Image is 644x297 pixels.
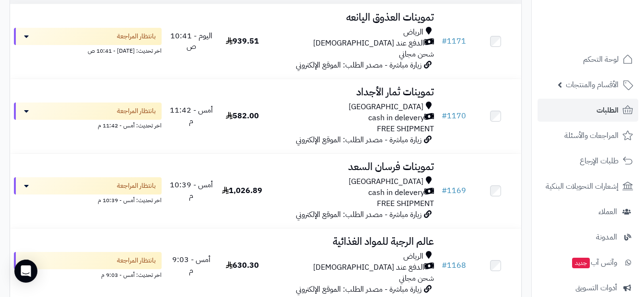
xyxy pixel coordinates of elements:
span: الطلبات [597,103,619,117]
span: الدفع عند [DEMOGRAPHIC_DATA] [313,262,424,273]
span: [GEOGRAPHIC_DATA] [349,176,423,187]
span: زيارة مباشرة - مصدر الطلب: الموقع الإلكتروني [296,134,422,146]
span: أدوات التسويق [575,281,617,295]
span: لوحة التحكم [583,53,619,66]
span: 630.30 [226,260,259,271]
span: cash in delevery [368,113,424,124]
h3: تموينات العذوق اليانعه [271,12,434,23]
span: 582.00 [226,110,259,122]
span: زيارة مباشرة - مصدر الطلب: الموقع الإلكتروني [296,209,422,220]
span: الدفع عند [DEMOGRAPHIC_DATA] [313,38,424,49]
a: لوحة التحكم [538,48,638,71]
span: [GEOGRAPHIC_DATA] [349,102,423,113]
span: # [442,35,447,47]
span: 1,026.89 [222,185,262,196]
span: شحن مجاني [399,273,434,284]
span: FREE SHIPMENT [377,123,434,135]
div: اخر تحديث: أمس - 9:03 م [14,269,162,279]
span: طلبات الإرجاع [580,154,619,168]
div: اخر تحديث: أمس - 11:42 م [14,120,162,130]
span: بانتظار المراجعة [117,181,156,191]
span: إشعارات التحويلات البنكية [546,180,619,193]
span: # [442,260,447,271]
a: الطلبات [538,99,638,122]
a: #1169 [442,185,466,196]
h3: تموينات ثمار الأجداد [271,87,434,98]
div: اخر تحديث: [DATE] - 10:41 ص [14,45,162,55]
div: Open Intercom Messenger [14,260,37,283]
a: طلبات الإرجاع [538,149,638,172]
span: شحن مجاني [399,48,434,60]
span: الأقسام والمنتجات [566,78,619,91]
a: #1171 [442,35,466,47]
span: اليوم - 10:41 ص [170,30,212,53]
span: 939.51 [226,35,259,47]
span: أمس - 11:42 م [170,104,213,127]
a: العملاء [538,200,638,223]
span: الرياض [403,251,423,262]
h3: عالم الرجبة للمواد الغذائية [271,236,434,247]
span: جديد [572,258,590,268]
a: المراجعات والأسئلة [538,124,638,147]
span: cash in delevery [368,187,424,198]
span: FREE SHIPMENT [377,198,434,209]
a: #1170 [442,110,466,122]
span: أمس - 10:39 م [170,179,213,202]
span: بانتظار المراجعة [117,32,156,41]
span: زيارة مباشرة - مصدر الطلب: الموقع الإلكتروني [296,59,422,71]
span: # [442,185,447,196]
span: # [442,110,447,122]
span: المدونة [596,230,617,244]
span: الرياض [403,27,423,38]
a: وآتس آبجديد [538,251,638,274]
a: المدونة [538,226,638,249]
img: logo-2.png [579,27,635,47]
span: وآتس آب [571,256,617,269]
span: بانتظار المراجعة [117,256,156,265]
a: #1168 [442,260,466,271]
h3: تموينات فرسان السعد [271,161,434,172]
div: اخر تحديث: أمس - 10:39 م [14,194,162,205]
span: أمس - 9:03 م [172,254,211,276]
span: زيارة مباشرة - مصدر الطلب: الموقع الإلكتروني [296,284,422,295]
span: العملاء [598,205,617,218]
a: إشعارات التحويلات البنكية [538,175,638,198]
span: المراجعات والأسئلة [564,129,619,142]
span: بانتظار المراجعة [117,106,156,116]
